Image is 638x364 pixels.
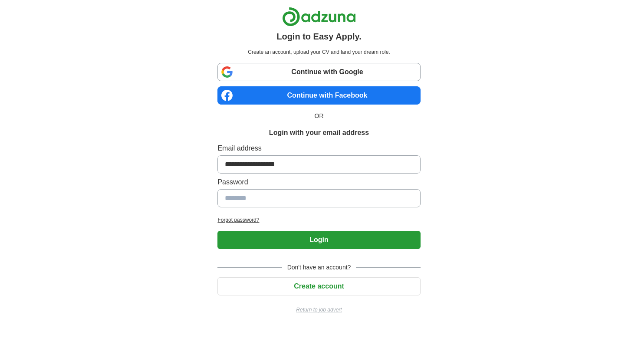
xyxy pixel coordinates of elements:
[269,128,369,138] h1: Login with your email address
[217,177,420,187] label: Password
[282,263,356,272] span: Don't have an account?
[217,216,420,224] a: Forgot password?
[276,30,362,43] h1: Login to Easy Apply.
[217,231,420,249] button: Login
[217,143,420,154] label: Email address
[217,86,420,105] a: Continue with Facebook
[309,111,329,121] span: OR
[282,7,356,26] img: Adzuna logo
[217,306,420,314] a: Return to job advert
[219,48,418,56] p: Create an account, upload your CV and land your dream role.
[217,277,420,295] button: Create account
[217,63,420,81] a: Continue with Google
[217,282,420,290] a: Create account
